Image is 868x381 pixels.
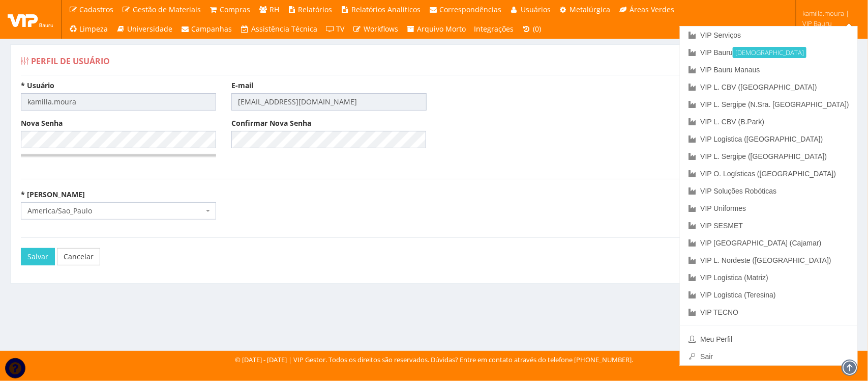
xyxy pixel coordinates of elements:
a: VIP Serviços [680,26,857,44]
a: Assistência Técnica [236,19,322,39]
label: Confirmar Nova Senha [231,118,311,128]
span: (0) [533,24,541,34]
a: VIP Soluções Robóticas [680,182,857,200]
a: VIP Logística ([GEOGRAPHIC_DATA]) [680,130,857,148]
div: © [DATE] - [DATE] | VIP Gestor. Todos os direitos são reservados. Dúvidas? Entre em contato atrav... [235,355,633,365]
span: Campanhas [192,24,232,34]
span: Compras [220,5,251,14]
label: * Usuário [21,80,54,91]
input: Salvar [21,248,55,265]
a: Integrações [470,19,518,39]
span: Áreas Verdes [630,5,674,14]
span: Correspondências [440,5,502,14]
span: kamilla.moura | VIP Bauru [802,8,855,29]
a: VIP L. Nordeste ([GEOGRAPHIC_DATA]) [680,252,857,269]
a: Cancelar [57,248,100,265]
a: VIP Bauru Manaus [680,61,857,78]
a: VIP Uniformes [680,200,857,217]
a: VIP SESMET [680,217,857,234]
span: Integrações [474,24,514,34]
label: Nova Senha [21,118,63,128]
span: Perfil de Usuário [31,56,110,67]
span: Cadastros [80,5,114,14]
span: Metalúrgica [570,5,611,14]
span: Relatórios [298,5,333,14]
span: TV [337,24,345,34]
a: VIP TECNO [680,304,857,321]
span: Limpeza [80,24,108,34]
a: VIP Logística (Teresina) [680,286,857,304]
a: Campanhas [176,19,236,39]
a: Sair [680,348,857,365]
a: VIP L. CBV ([GEOGRAPHIC_DATA]) [680,78,857,96]
a: VIP L. CBV (B.Park) [680,113,857,130]
a: TV [321,19,349,39]
span: Relatórios Analíticos [351,5,421,14]
span: Assistência Técnica [251,24,317,34]
label: * [PERSON_NAME] [21,189,85,200]
span: America/Sao_Paulo [27,206,203,216]
a: Universidade [112,19,177,39]
a: VIP L. Sergipe (N.Sra. [GEOGRAPHIC_DATA]) [680,96,857,113]
span: Universidade [127,24,172,34]
a: VIP O. Logísticas ([GEOGRAPHIC_DATA]) [680,165,857,182]
a: Limpeza [65,19,112,39]
span: Arquivo Morto [417,24,466,34]
span: Usuários [521,5,551,14]
img: logo [8,12,53,27]
span: Workflows [364,24,398,34]
span: Gestão de Materiais [133,5,201,14]
span: RH [270,5,279,14]
a: Meu Perfil [680,331,857,348]
a: VIP L. Sergipe ([GEOGRAPHIC_DATA]) [680,148,857,165]
a: Arquivo Morto [402,19,470,39]
a: (0) [518,19,546,39]
a: Workflows [349,19,403,39]
a: VIP Bauru[DEMOGRAPHIC_DATA] [680,44,857,61]
small: [DEMOGRAPHIC_DATA] [733,47,806,58]
span: America/Sao_Paulo [21,202,216,220]
a: VIP Logística (Matriz) [680,269,857,286]
label: E-mail [231,80,253,91]
a: VIP [GEOGRAPHIC_DATA] (Cajamar) [680,234,857,252]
